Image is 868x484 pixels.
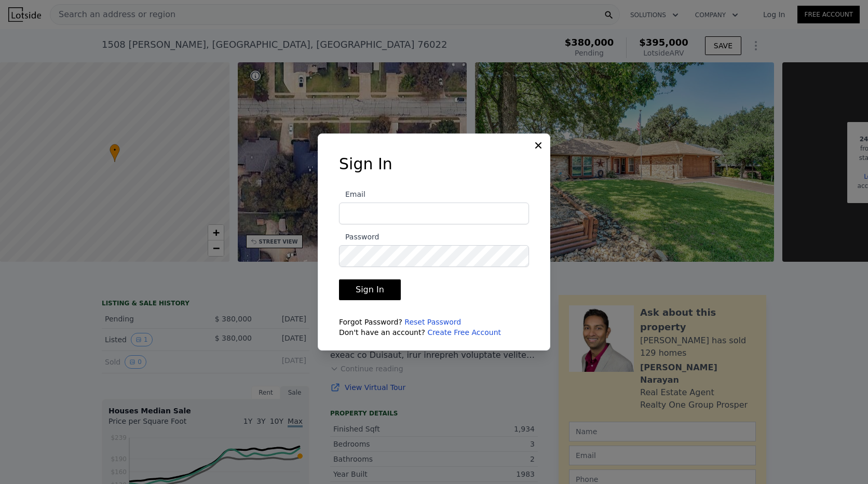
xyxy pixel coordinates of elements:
input: Email [339,203,529,224]
input: Password [339,245,529,267]
span: Email [339,190,365,198]
a: Create Free Account [427,328,501,337]
button: Sign In [339,279,401,300]
span: Password [339,233,379,241]
h3: Sign In [339,155,529,173]
div: Forgot Password? Don't have an account? [339,317,529,338]
a: Reset Password [404,318,461,326]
